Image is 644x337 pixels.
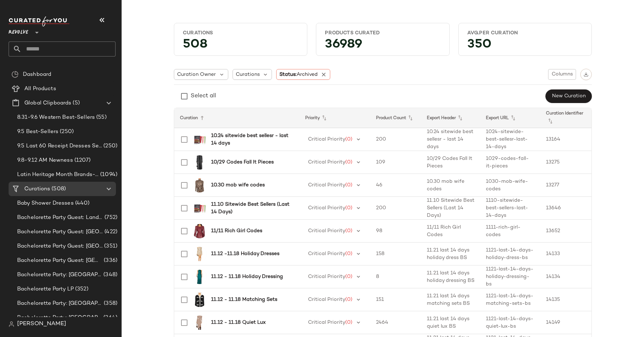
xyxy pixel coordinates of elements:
td: 13277 [540,174,591,197]
td: 11.21 last 14 days holiday dressing BS [421,265,480,288]
td: 10/29 Codes Fall It Pieces [421,151,480,174]
img: SUMR-WU65_V1.jpg [192,201,207,215]
td: 1121-last-14-days-quiet-lux-bs [480,311,540,334]
span: Columns [551,72,573,77]
td: 10.24 sitewide best sellesr - last 14 days [421,128,480,151]
b: 10.30 mob wife codes [211,181,265,189]
span: Bachelorette Party Guest: [GEOGRAPHIC_DATA] [17,242,103,250]
div: Curations [183,30,298,36]
b: 11.12 - 11.18 Matching Sets [211,296,277,303]
b: 11.12 - 11.18 Quiet Lux [211,319,266,326]
img: svg%3e [11,71,19,78]
span: Archived [297,72,318,77]
td: 11.10 Sitewide Best Sellers (Last 14 Days) [421,197,480,220]
td: 13275 [540,151,591,174]
span: 9.8-9.12 AM Newness [17,156,73,165]
span: (0) [345,137,352,142]
img: svg%3e [9,321,14,327]
div: 508 [177,39,304,53]
b: 11.10 Sitewide Best Sellers (Last 14 Days) [211,201,291,216]
td: 14133 [540,243,591,265]
td: 1029-codes-fall-it-pieces [480,151,540,174]
th: Product Count [370,108,421,128]
td: 1111-rich-girl-codes [480,220,540,243]
td: 8 [370,265,421,288]
b: 11/11 Rich Girl Codes [211,227,262,235]
td: 1121-last-14-days-holiday-dressing-bs [480,265,540,288]
span: (352) [74,285,88,293]
td: 14149 [540,311,591,334]
span: Critical Priority [308,182,345,188]
div: Avg.per Curation [467,30,583,36]
span: Critical Priority [308,251,345,257]
td: 11.21 last 14 days quiet lux BS [421,311,480,334]
img: SUMR-WU65_V1.jpg [192,132,207,147]
td: 1110-sitewide-best-sellers-last-14-days [480,197,540,220]
span: Critical Priority [308,228,345,234]
span: New Curation [552,93,586,99]
span: 9.5 Best-Sellers [17,128,58,136]
span: (364) [102,314,117,322]
td: 98 [370,220,421,243]
span: 9.5 Last 60 Receipt Dresses Selling [17,142,102,150]
span: (0) [345,251,352,257]
div: 350 [462,39,589,53]
span: Bachelorette Party Guest: Landing Page [17,214,103,222]
span: Curation Owner [177,71,216,78]
span: (752) [103,214,117,222]
td: 200 [370,197,421,220]
th: Priority [299,108,370,128]
img: 4THR-WO3_V1.jpg [192,155,207,170]
td: 11.21 last 14 days holiday dress BS [421,243,480,265]
span: [PERSON_NAME] [17,320,66,328]
img: LOVF-WD4279_V1.jpg [192,247,207,261]
span: (358) [102,299,117,308]
span: (348) [102,271,117,279]
div: Select all [191,92,216,101]
span: Bachelorette Party LP [17,285,74,293]
th: Curation Identifier [540,108,591,128]
td: 158 [370,243,421,265]
span: Bachelorette Party: [GEOGRAPHIC_DATA] [17,299,102,308]
td: 200 [370,128,421,151]
span: (422) [103,228,117,236]
span: Bachelorette Party Guest: [GEOGRAPHIC_DATA] [17,257,102,265]
span: (0) [345,228,352,234]
button: New Curation [546,89,592,103]
td: 10.30 mob wife codes [421,174,480,197]
th: Export Header [421,108,480,128]
span: Baby Shower Dresses [17,199,74,207]
span: (336) [102,257,117,265]
b: 11.12 -11.18 Holiday Dresses [211,250,279,258]
button: Columns [548,69,576,80]
img: svg%3e [584,72,589,77]
th: Export URL [480,108,540,128]
span: (351) [103,242,117,250]
span: (0) [345,297,352,302]
span: (250) [102,142,117,150]
img: AEXR-WO9_V1.jpg [192,224,207,238]
td: 46 [370,174,421,197]
span: 8.31-9.6 Western Best-Sellers [17,113,95,122]
img: ASTR-WD632_V1.jpg [192,316,207,330]
span: Critical Priority [308,160,345,165]
b: 10/29 Codes Fall It Pieces [211,158,274,166]
td: 14135 [540,288,591,311]
td: 2464 [370,311,421,334]
span: (1094) [99,171,117,179]
span: Critical Priority [308,297,345,302]
span: Critical Priority [308,320,345,325]
td: 11/11 Rich Girl Codes [421,220,480,243]
img: SMAD-WD242_V1.jpg [192,270,207,284]
span: (1207) [73,156,91,165]
span: (55) [95,113,107,122]
span: (0) [345,182,352,188]
td: 151 [370,288,421,311]
td: 109 [370,151,421,174]
td: 1121-last-14-days-holiday-dress-bs [480,243,540,265]
span: Revolve [9,24,28,37]
td: 1121-last-14-days-matching-sets-bs [480,288,540,311]
span: (440) [74,199,90,207]
td: 14134 [540,265,591,288]
span: (0) [345,205,352,211]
